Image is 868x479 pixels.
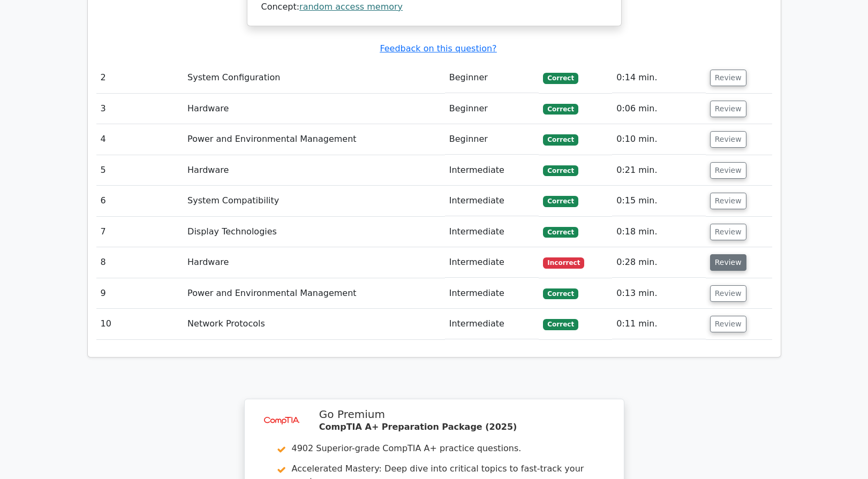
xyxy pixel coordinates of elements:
td: Beginner [445,63,539,93]
span: Correct [543,196,578,207]
td: 4 [96,124,184,155]
button: Review [710,285,746,302]
td: 0:14 min. [612,63,705,93]
td: 0:10 min. [612,124,705,155]
td: Network Protocols [183,309,445,339]
td: 9 [96,278,184,309]
td: Power and Environmental Management [183,124,445,155]
td: Beginner [445,94,539,124]
td: Display Technologies [183,217,445,247]
td: Intermediate [445,309,539,339]
span: Correct [543,73,578,83]
td: System Compatibility [183,186,445,216]
td: 2 [96,63,184,93]
a: Feedback on this question? [380,43,496,54]
td: Intermediate [445,247,539,278]
button: Review [710,131,746,148]
div: Concept: [261,2,607,13]
span: Correct [543,134,578,145]
button: Review [710,193,746,209]
td: 0:15 min. [612,186,705,216]
span: Correct [543,288,578,299]
td: 10 [96,309,184,339]
td: Hardware [183,247,445,278]
span: Correct [543,104,578,115]
td: 0:21 min. [612,155,705,186]
button: Review [710,70,746,86]
td: 0:18 min. [612,217,705,247]
span: Incorrect [543,257,584,268]
td: 6 [96,186,184,216]
button: Review [710,224,746,240]
td: System Configuration [183,63,445,93]
a: random access memory [299,2,403,12]
button: Review [710,162,746,179]
span: Correct [543,165,578,176]
td: Hardware [183,94,445,124]
td: 8 [96,247,184,278]
td: Intermediate [445,278,539,309]
td: 5 [96,155,184,186]
td: Intermediate [445,186,539,216]
td: Intermediate [445,155,539,186]
button: Review [710,316,746,332]
td: 0:13 min. [612,278,705,309]
td: 0:28 min. [612,247,705,278]
button: Review [710,254,746,271]
span: Correct [543,227,578,238]
td: 0:06 min. [612,94,705,124]
button: Review [710,101,746,117]
td: Beginner [445,124,539,155]
td: 0:11 min. [612,309,705,339]
td: Hardware [183,155,445,186]
td: Power and Environmental Management [183,278,445,309]
td: Intermediate [445,217,539,247]
span: Correct [543,319,578,330]
td: 3 [96,94,184,124]
td: 7 [96,217,184,247]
